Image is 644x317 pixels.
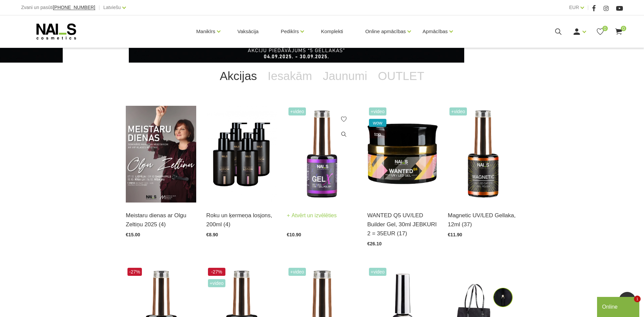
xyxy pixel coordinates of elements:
span: wow [369,119,386,127]
a: Atvērt un izvēlēties [287,211,337,220]
span: -27% [208,268,225,276]
span: 0 [602,26,608,31]
a: Vaksācija [232,15,264,48]
a: Magnetic UV/LED Gellaka, 12ml (37) [448,211,518,229]
img: ✨ Meistaru dienas ar Olgu Zeltiņu 2025 ✨🍂 RUDENS / Seminārs manikīra meistariem 🍂📍 Liepāja – 7. o... [126,106,196,203]
span: +Video [288,107,306,115]
span: +Video [449,107,467,115]
span: +Video [208,279,225,287]
span: 0 [621,26,626,31]
a: Iesakām [262,63,317,89]
span: | [99,3,100,12]
iframe: chat widget [597,296,641,317]
span: +Video [369,107,386,115]
span: top [369,130,386,138]
span: €10.90 [287,232,301,237]
img: Ilgnoturīga gellaka, kas sastāv no metāla mikrodaļiņām, kuras īpaša magnēta ietekmē var pārvērst ... [448,106,518,203]
a: 0 [596,27,604,36]
a: [PHONE_NUMBER] [53,5,95,10]
span: €26.10 [367,241,382,246]
a: Latviešu [103,3,121,11]
span: -27% [127,268,142,276]
span: €8.90 [206,232,218,237]
div: Zvani un pasūti [21,3,95,12]
img: Gels WANTED NAILS cosmetics tehniķu komanda ir radījusi gelu, kas ilgi jau ir katra meistara mekl... [367,106,438,203]
span: €15.00 [126,232,140,237]
span: +Video [288,268,306,276]
a: OUTLET [373,63,430,89]
a: Komplekti [316,15,348,48]
a: Pedikīrs [281,18,299,45]
a: Roku un ķermeņa losjons, 200ml (4) [206,211,277,229]
a: 0 [614,27,623,36]
a: EUR [569,3,579,11]
span: | [587,3,589,12]
a: WANTED Q5 UV/LED Builder Gel, 30ml JEBKURI 2 = 35EUR (17) [367,211,438,238]
span: +Video [369,268,386,276]
img: Trīs vienā - bāze, tonis, tops (trausliem nagiem vēlams papildus lietot bāzi). Ilgnoturīga un int... [287,106,357,203]
a: Akcijas [214,63,262,89]
span: €11.90 [448,232,462,237]
a: Jaunumi [317,63,372,89]
a: Manikīrs [196,18,215,45]
a: Online apmācības [365,18,406,45]
img: BAROJOŠS roku un ķermeņa LOSJONSBALI COCONUT barojošs roku un ķermeņa losjons paredzēts jebkura t... [206,106,277,203]
a: Meistaru dienas ar Olgu Zeltiņu 2025 (4) [126,211,196,229]
a: Apmācības [423,18,448,45]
